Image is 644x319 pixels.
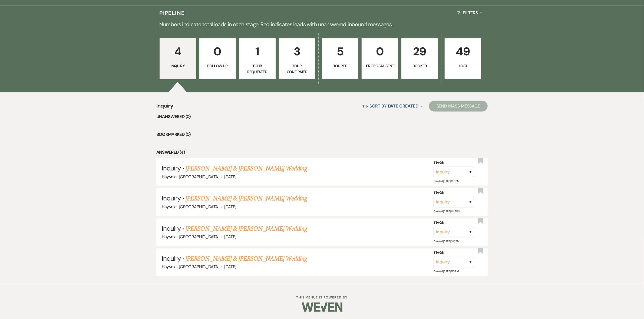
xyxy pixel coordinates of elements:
a: 29Booked [401,38,438,79]
p: Numbers indicate total leads in each stage. Red indicates leads with unanswered inbound messages. [127,20,517,29]
span: Hayvn at [GEOGRAPHIC_DATA] [162,204,219,210]
a: [PERSON_NAME] & [PERSON_NAME] Wedding [186,194,307,203]
p: Inquiry [163,63,193,69]
label: Stage: [434,190,474,196]
label: Stage: [434,160,474,166]
p: 4 [163,42,193,61]
p: Booked [405,63,434,69]
span: Inquiry [162,164,181,172]
a: [PERSON_NAME] & [PERSON_NAME] Wedding [186,164,307,173]
a: 49Lost [445,38,481,79]
p: 49 [448,42,478,61]
h3: Pipeline [160,9,185,17]
span: Inquiry [156,102,173,113]
a: [PERSON_NAME] & [PERSON_NAME] Wedding [186,224,307,234]
p: Proposal Sent [365,63,395,69]
label: Stage: [434,220,474,226]
a: 0Proposal Sent [362,38,398,79]
li: Bookmarked (0) [156,131,488,138]
span: Inquiry [162,194,181,202]
button: Sort By Date Created [360,99,425,113]
span: Date Created [388,103,418,109]
p: Tour Confirmed [282,63,312,75]
a: 0Follow Up [199,38,236,79]
span: Inquiry [162,254,181,263]
a: 1Tour Requested [239,38,276,79]
span: Created: [DATE] 8:45 PM [434,209,460,213]
span: [DATE] [224,234,236,240]
a: 5Toured [322,38,358,79]
span: ↑↓ [362,103,368,109]
span: Created: [DATE] 1:26 PM [434,179,459,183]
button: Filters [455,6,484,20]
span: Created: [DATE] 3:16 PM [434,240,459,243]
p: Follow Up [203,63,232,69]
a: [PERSON_NAME] & [PERSON_NAME] Wedding [186,254,307,264]
a: 3Tour Confirmed [279,38,315,79]
p: 1 [243,42,272,61]
button: Send Mass Message [429,101,488,112]
a: 4Inquiry [160,38,196,79]
label: Stage: [434,250,474,256]
span: [DATE] [224,204,236,210]
p: 29 [405,42,434,61]
p: 3 [282,42,312,61]
p: 5 [325,42,355,61]
p: 0 [203,42,232,61]
span: [DATE] [224,264,236,270]
li: Answered (4) [156,149,488,156]
span: Hayvn at [GEOGRAPHIC_DATA] [162,264,219,270]
span: Hayvn at [GEOGRAPHIC_DATA] [162,234,219,240]
p: Lost [448,63,478,69]
span: Created: [DATE] 1:10 PM [434,270,458,273]
span: Hayvn at [GEOGRAPHIC_DATA] [162,174,219,180]
span: [DATE] [224,174,236,180]
p: Toured [325,63,355,69]
li: Unanswered (0) [156,113,488,120]
p: 0 [365,42,395,61]
img: Weven Logo [302,298,342,317]
p: Tour Requested [243,63,272,75]
span: Inquiry [162,224,181,233]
